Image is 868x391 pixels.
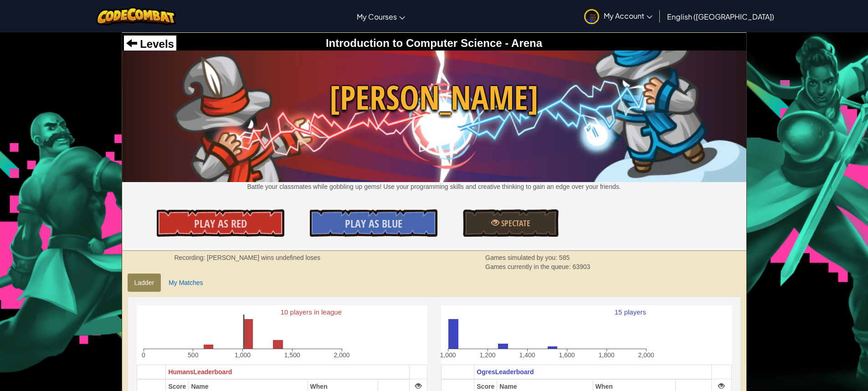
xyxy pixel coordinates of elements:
[559,351,575,359] text: 1,600
[345,216,402,231] span: Play As Blue
[175,254,321,261] strong: Recording: [PERSON_NAME] wins undefined loses
[126,38,174,50] a: Levels
[234,351,250,359] text: 1,000
[485,254,559,261] span: Games simulated by you:
[477,368,495,376] span: Ogres
[122,74,746,121] span: [PERSON_NAME]
[519,351,535,359] text: 1,400
[638,351,654,359] text: 2,000
[604,11,652,20] span: My Account
[280,308,341,316] text: 10 players in league
[194,216,247,231] span: Play As Red
[122,182,746,191] p: Battle your classmates while gobbling up gems! Use your programming skills and creative thinking ...
[168,368,193,376] span: Humans
[580,2,657,30] a: My Account
[463,209,559,237] a: Spectate
[142,351,145,359] text: 0
[495,368,534,376] span: Leaderboard
[96,7,176,25] img: CodeCombat logo
[499,218,530,229] span: Spectate
[188,351,199,359] text: 500
[559,254,570,261] span: 585
[352,4,410,29] a: My Courses
[663,4,779,29] a: English ([GEOGRAPHIC_DATA])
[128,274,161,292] a: Ladder
[326,37,502,49] span: Introduction to Computer Science
[667,12,774,21] span: English ([GEOGRAPHIC_DATA])
[479,351,495,359] text: 1,200
[162,274,210,292] a: My Matches
[614,308,646,316] text: 15 players
[598,351,614,359] text: 1,800
[357,12,397,21] span: My Courses
[137,38,174,50] span: Levels
[572,263,590,270] span: 63903
[485,263,572,270] span: Games currently in the queue:
[334,351,349,359] text: 2,000
[502,37,542,49] span: - Arena
[122,51,746,182] img: Wakka Maul
[194,368,232,376] span: Leaderboard
[284,351,300,359] text: 1,500
[584,9,599,24] img: avatar
[440,351,456,359] text: 1,000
